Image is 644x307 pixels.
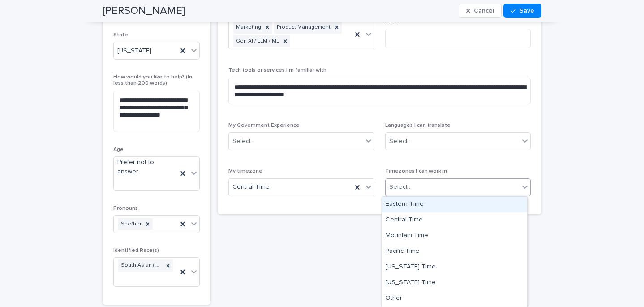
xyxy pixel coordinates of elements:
div: Select... [389,137,412,146]
span: My timezone [228,169,262,174]
div: Mountain Time [382,228,527,244]
span: Languages I can translate [385,123,451,128]
div: Hawaii Time [382,275,527,291]
span: Save [519,8,534,14]
button: Save [503,4,541,18]
div: Marketing [233,22,262,34]
div: Gen AI / LLM / ML [233,35,280,48]
div: Eastern Time [382,197,527,212]
div: Alaska Time [382,259,527,275]
span: Pronouns [113,206,138,211]
div: She/her [118,218,143,230]
div: Central Time [382,212,527,228]
span: State [113,32,128,38]
div: Pacific Time [382,244,527,259]
span: My Government Experience [228,123,300,128]
span: Prefer not to answer [117,158,174,177]
div: Other [382,291,527,307]
span: Age [113,147,124,152]
span: Tech tools or services I'm familiar with [228,68,326,73]
span: [US_STATE] [117,46,151,56]
span: Identified Race(s) [113,248,159,253]
div: Product Management [274,22,332,34]
span: Timezones I can work in [385,169,447,174]
h2: [PERSON_NAME] [103,4,185,17]
span: Central Time [232,182,270,192]
div: Select... [389,182,412,192]
div: Select... [232,137,255,146]
div: South Asian (including Bangladeshi, [DEMOGRAPHIC_DATA], [GEOGRAPHIC_DATA], Nepali, [DEMOGRAPHIC_D... [118,259,163,272]
span: Cancel [474,8,494,14]
button: Cancel [459,4,502,18]
span: How would you like to help? (In less than 200 words) [113,74,192,86]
